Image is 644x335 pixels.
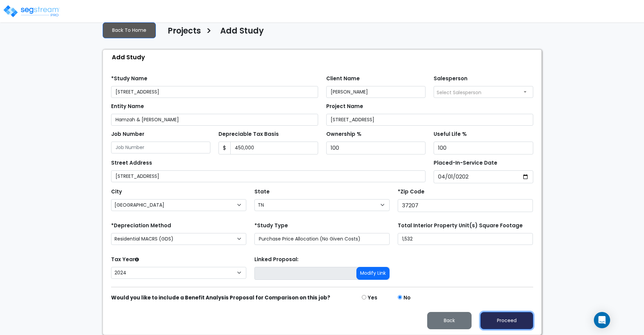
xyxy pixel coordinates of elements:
[434,75,468,83] label: Salesperson
[111,130,144,138] label: Job Number
[403,294,411,302] label: No
[3,4,60,18] img: logo_pro_r.png
[230,142,318,154] input: 0.00
[434,142,533,154] input: Useful Life %
[368,294,377,302] label: Yes
[111,142,211,153] input: Job Number
[326,75,360,83] label: Client Name
[434,159,497,167] label: Placed-In-Service Date
[219,142,231,154] span: $
[398,222,523,230] label: Total Interior Property Unit(s) Square Footage
[326,142,426,154] input: Ownership %
[594,312,610,328] div: Open Intercom Messenger
[111,188,122,196] label: City
[356,267,390,280] button: Modify Link
[326,114,533,126] input: Project Name
[437,89,481,96] span: Select Salesperson
[422,316,477,324] a: Back
[103,22,156,38] a: Back To Home
[111,222,171,230] label: *Depreciation Method
[206,25,212,39] h3: >
[219,130,279,138] label: Depreciable Tax Basis
[480,312,533,329] button: Proceed
[215,26,264,40] a: Add Study
[254,256,298,264] label: Linked Proposal:
[111,294,330,301] strong: Would you like to include a Benefit Analysis Proposal for Comparison on this job?
[106,50,541,64] div: Add Study
[398,199,533,212] input: Zip Code
[326,86,426,98] input: Client Name
[111,75,147,83] label: *Study Name
[398,233,533,245] input: total square foot
[111,103,144,110] label: Entity Name
[254,188,270,196] label: State
[163,26,201,40] a: Projects
[168,26,201,38] h4: Projects
[398,188,424,196] label: *Zip Code
[220,26,264,38] h4: Add Study
[111,86,318,98] input: Study Name
[326,130,361,138] label: Ownership %
[326,103,363,110] label: Project Name
[434,130,467,138] label: Useful Life %
[111,170,426,182] input: Street Address
[427,312,472,329] button: Back
[111,114,318,126] input: Entity Name
[254,222,288,230] label: *Study Type
[111,159,152,167] label: Street Address
[111,256,139,264] label: Tax Year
